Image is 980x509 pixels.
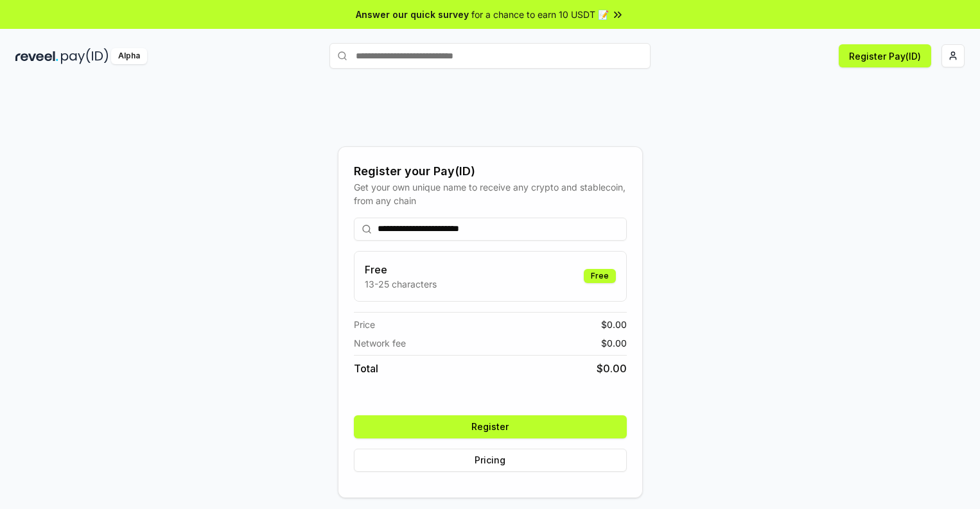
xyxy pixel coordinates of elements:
[354,336,406,350] span: Network fee
[356,8,469,21] span: Answer our quick survey
[61,48,109,64] img: pay_id
[354,318,375,331] span: Price
[354,162,627,180] div: Register your Pay(ID)
[601,336,627,350] span: $ 0.00
[365,262,437,277] h3: Free
[354,180,627,207] div: Get your own unique name to receive any crypto and stablecoin, from any chain
[111,48,147,64] div: Alpha
[354,415,627,438] button: Register
[354,449,627,472] button: Pricing
[584,269,616,283] div: Free
[354,361,378,376] span: Total
[15,48,58,64] img: reveel_dark
[601,318,627,331] span: $ 0.00
[365,277,437,291] p: 13-25 characters
[597,361,627,376] span: $ 0.00
[471,8,609,21] span: for a chance to earn 10 USDT 📝
[839,44,931,67] button: Register Pay(ID)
